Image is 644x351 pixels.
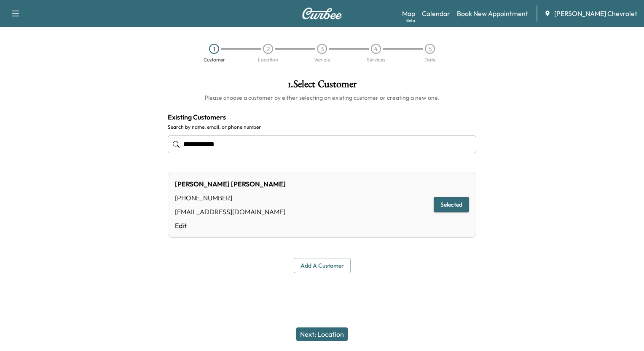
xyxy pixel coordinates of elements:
div: 3 [317,44,327,54]
h4: Existing Customers [168,112,476,122]
div: 5 [425,44,435,54]
div: [EMAIL_ADDRESS][DOMAIN_NAME] [175,207,286,217]
h6: Please choose a customer by either selecting an existing customer or creating a new one. [168,93,476,102]
span: [PERSON_NAME] Chevrolet [554,8,637,19]
label: Search by name, email, or phone number [168,124,476,130]
div: 4 [371,44,381,54]
img: Curbee Logo [302,8,342,19]
a: MapBeta [402,8,415,19]
div: Customer [204,57,225,62]
div: 1 [209,44,219,54]
div: [PHONE_NUMBER] [175,193,286,203]
a: Calendar [422,8,450,19]
a: Book New Appointment [457,8,528,19]
button: Selected [434,197,469,213]
button: Add a customer [294,258,351,274]
h1: 1 . Select Customer [168,79,476,93]
div: Vehicle [314,57,330,62]
div: [PERSON_NAME] [PERSON_NAME] [175,179,286,189]
div: Services [367,57,385,62]
div: Beta [406,17,415,24]
a: Edit [175,221,286,231]
div: Location [258,57,278,62]
div: 2 [263,44,273,54]
div: Date [424,57,435,62]
button: Next: Location [296,327,348,341]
